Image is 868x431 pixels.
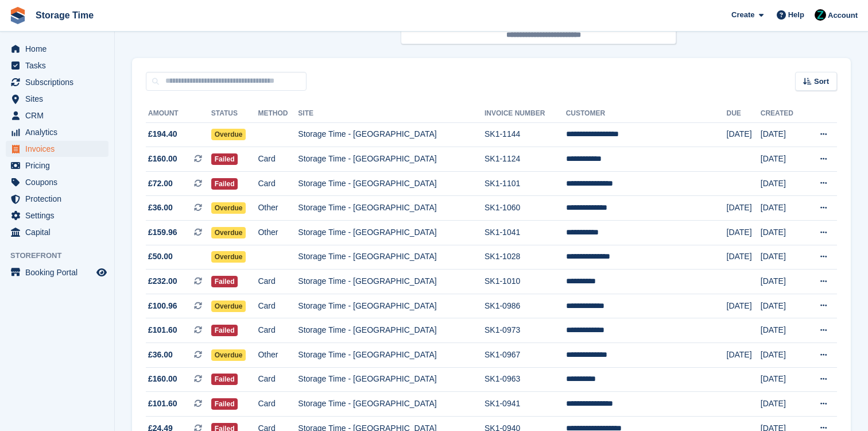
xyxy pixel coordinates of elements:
[258,147,298,172] td: Card
[485,294,566,318] td: SK1-0986
[485,171,566,196] td: SK1-1101
[485,270,566,294] td: SK1-1010
[485,147,566,172] td: SK1-1124
[814,76,829,87] span: Sort
[485,196,566,221] td: SK1-1060
[148,300,177,312] span: £100.96
[148,373,177,385] span: £160.00
[761,171,805,196] td: [DATE]
[761,392,805,417] td: [DATE]
[25,157,94,174] span: Pricing
[211,178,238,190] span: Failed
[485,245,566,270] td: SK1-1028
[25,224,94,240] span: Capital
[25,57,94,74] span: Tasks
[148,226,177,238] span: £159.96
[761,147,805,172] td: [DATE]
[25,124,94,140] span: Analytics
[258,367,298,392] td: Card
[258,196,298,221] td: Other
[761,105,805,123] th: Created
[485,343,566,368] td: SK1-0967
[298,196,485,221] td: Storage Time - [GEOGRAPHIC_DATA]
[485,392,566,417] td: SK1-0941
[6,57,108,74] a: menu
[211,325,238,336] span: Failed
[298,105,485,123] th: Site
[485,367,566,392] td: SK1-0963
[258,294,298,318] td: Card
[148,178,173,190] span: £72.00
[6,174,108,190] a: menu
[485,122,566,147] td: SK1-1144
[298,294,485,318] td: Storage Time - [GEOGRAPHIC_DATA]
[485,318,566,343] td: SK1-0973
[727,245,761,270] td: [DATE]
[25,141,94,157] span: Invoices
[6,207,108,224] a: menu
[6,91,108,107] a: menu
[148,128,177,140] span: £194.40
[258,392,298,417] td: Card
[6,224,108,240] a: menu
[298,318,485,343] td: Storage Time - [GEOGRAPHIC_DATA]
[815,9,826,21] img: Zain Sarwar
[25,107,94,124] span: CRM
[148,251,173,263] span: £50.00
[148,398,177,410] span: £101.60
[25,207,94,224] span: Settings
[211,349,246,361] span: Overdue
[6,264,108,280] a: menu
[298,122,485,147] td: Storage Time - [GEOGRAPHIC_DATA]
[6,107,108,124] a: menu
[211,276,238,287] span: Failed
[258,221,298,245] td: Other
[211,398,238,410] span: Failed
[148,275,177,287] span: £232.00
[25,174,94,190] span: Coupons
[6,191,108,207] a: menu
[25,41,94,57] span: Home
[828,10,858,21] span: Account
[727,196,761,221] td: [DATE]
[211,227,246,238] span: Overdue
[95,265,108,279] a: Preview store
[485,105,566,123] th: Invoice Number
[298,343,485,368] td: Storage Time - [GEOGRAPHIC_DATA]
[761,221,805,245] td: [DATE]
[298,270,485,294] td: Storage Time - [GEOGRAPHIC_DATA]
[25,91,94,107] span: Sites
[148,153,177,165] span: £160.00
[9,7,26,24] img: stora-icon-8386f47178a22dfd0bd8f6a31ec36ba5ce8667c1dd55bd0f319d3a0aa187defe.svg
[761,270,805,294] td: [DATE]
[788,9,804,21] span: Help
[485,221,566,245] td: SK1-1041
[298,221,485,245] td: Storage Time - [GEOGRAPHIC_DATA]
[761,245,805,270] td: [DATE]
[146,105,211,123] th: Amount
[298,392,485,417] td: Storage Time - [GEOGRAPHIC_DATA]
[298,171,485,196] td: Storage Time - [GEOGRAPHIC_DATA]
[258,171,298,196] td: Card
[148,202,173,214] span: £36.00
[10,250,114,261] span: Storefront
[6,41,108,57] a: menu
[31,6,98,25] a: Storage Time
[258,343,298,368] td: Other
[25,191,94,207] span: Protection
[25,264,94,280] span: Booking Portal
[25,74,94,90] span: Subscriptions
[727,221,761,245] td: [DATE]
[761,294,805,318] td: [DATE]
[566,105,727,123] th: Customer
[761,343,805,368] td: [DATE]
[298,245,485,270] td: Storage Time - [GEOGRAPHIC_DATA]
[211,251,246,263] span: Overdue
[6,124,108,140] a: menu
[6,74,108,90] a: menu
[211,301,246,312] span: Overdue
[761,318,805,343] td: [DATE]
[727,122,761,147] td: [DATE]
[258,270,298,294] td: Card
[727,294,761,318] td: [DATE]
